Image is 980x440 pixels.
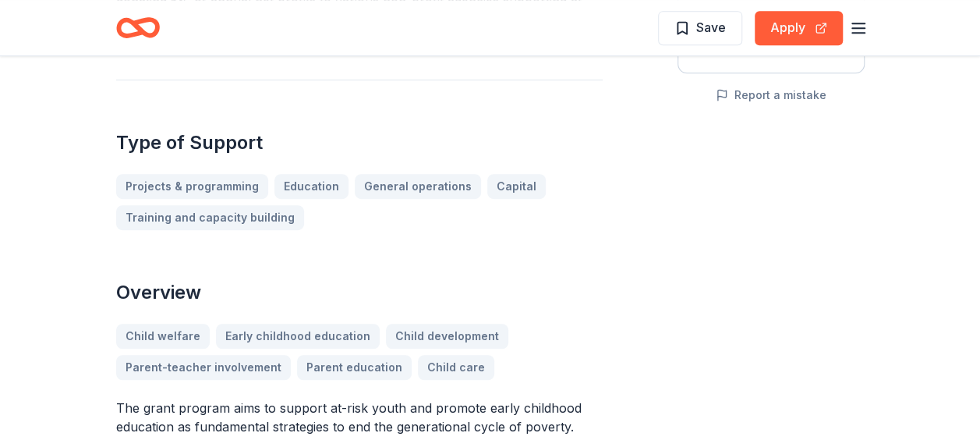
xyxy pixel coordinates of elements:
button: Save [658,11,742,45]
button: Apply [755,11,843,45]
span: Save [696,17,726,37]
a: Home [116,9,160,46]
h2: Overview [116,280,603,305]
h2: Type of Support [116,130,603,155]
button: Report a mistake [716,86,826,105]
